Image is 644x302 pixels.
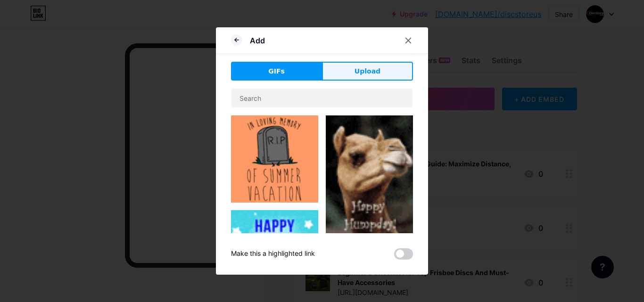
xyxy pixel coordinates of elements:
input: Search [231,89,413,107]
div: Add [250,35,265,46]
img: Gihpy [326,115,413,247]
button: GIFs [231,62,322,81]
div: Make this a highlighted link [231,248,315,260]
button: Upload [322,62,413,81]
span: GIFs [268,66,285,76]
img: Gihpy [231,115,318,203]
span: Upload [355,66,380,76]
